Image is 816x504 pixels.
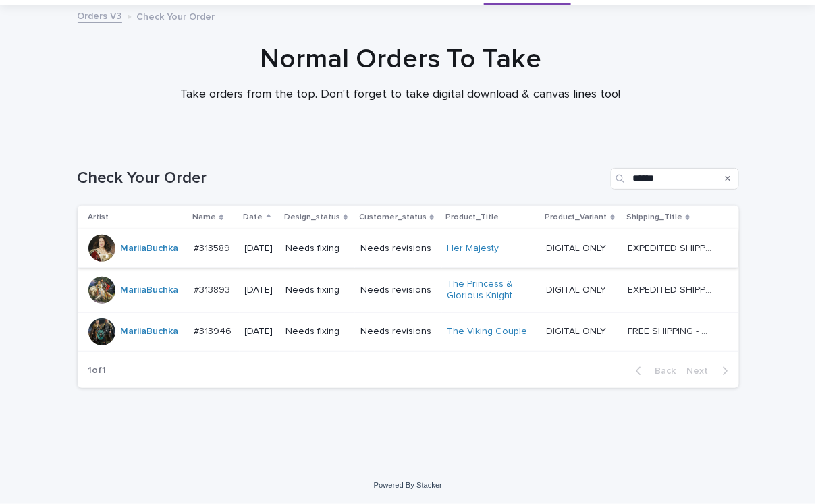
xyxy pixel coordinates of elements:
[70,43,731,76] h1: Normal Orders To Take
[244,210,263,225] p: Date
[245,285,275,296] p: [DATE]
[194,240,233,254] p: #313589
[130,88,670,103] p: Take orders from the top. Don't forget to take digital download & canvas lines too!
[121,326,179,337] a: MariiaBuchka
[447,243,499,254] a: Her Majesty
[78,268,739,313] tr: MariiaBuchka #313893#313893 [DATE]Needs fixingNeeds revisionsThe Princess & Glorious Knight DIGIT...
[78,354,117,387] p: 1 of 1
[88,210,109,225] p: Artist
[547,282,609,296] p: DIGITAL ONLY
[447,279,532,302] a: The Princess & Glorious Knight
[245,326,275,337] p: [DATE]
[625,365,682,377] button: Back
[626,210,682,225] p: Shipping_Title
[137,8,215,23] p: Check Your Order
[628,240,715,254] p: EXPEDITED SHIPPING - preview in 1 business day; delivery up to 5 business days after your approval.
[245,243,275,254] p: [DATE]
[360,243,437,254] p: Needs revisions
[121,285,179,296] a: MariiaBuchka
[611,168,739,190] input: Search
[78,312,739,351] tr: MariiaBuchka #313946#313946 [DATE]Needs fixingNeeds revisionsThe Viking Couple DIGITAL ONLYDIGITA...
[285,326,350,337] p: Needs fixing
[78,229,739,268] tr: MariiaBuchka #313589#313589 [DATE]Needs fixingNeeds revisionsHer Majesty DIGITAL ONLYDIGITAL ONLY...
[192,210,216,225] p: Name
[682,365,739,377] button: Next
[360,326,437,337] p: Needs revisions
[78,169,605,188] h1: Check Your Order
[647,366,676,376] span: Back
[359,210,427,225] p: Customer_status
[628,323,715,337] p: FREE SHIPPING - preview in 1-2 business days, after your approval delivery will take 5-10 b.d.
[78,7,122,23] a: Orders V3
[285,243,350,254] p: Needs fixing
[284,210,340,225] p: Design_status
[446,210,499,225] p: Product_Title
[545,210,607,225] p: Product_Variant
[547,240,609,254] p: DIGITAL ONLY
[194,323,234,337] p: #313946
[374,481,442,489] a: Powered By Stacker
[447,326,528,337] a: The Viking Couple
[360,285,437,296] p: Needs revisions
[628,282,715,296] p: EXPEDITED SHIPPING - preview in 1 business day; delivery up to 5 business days after your approval.
[194,282,233,296] p: #313893
[285,285,350,296] p: Needs fixing
[547,323,609,337] p: DIGITAL ONLY
[687,366,717,376] span: Next
[121,243,179,254] a: MariiaBuchka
